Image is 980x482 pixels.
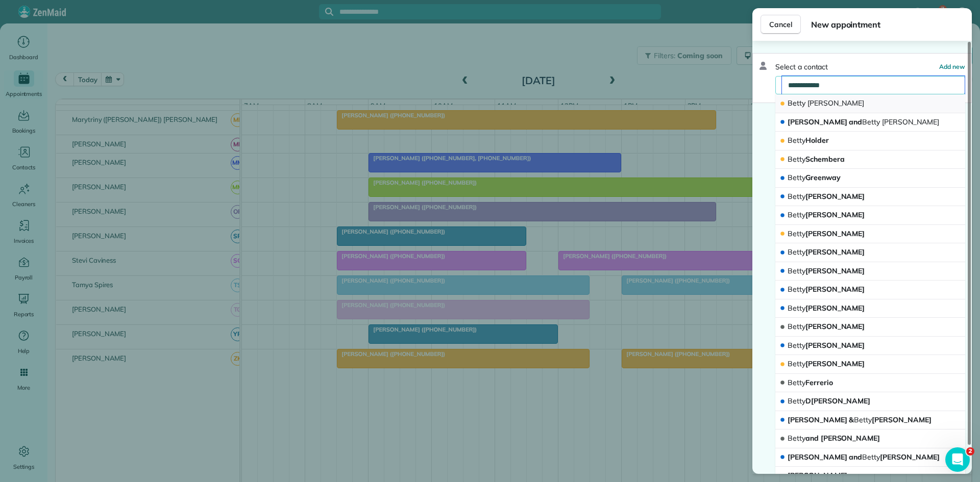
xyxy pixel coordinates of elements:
button: BettyD[PERSON_NAME] [775,392,965,411]
button: Betty[PERSON_NAME] [775,281,965,299]
span: Betty [788,98,805,108]
span: 2 [966,447,974,455]
span: [PERSON_NAME] [788,303,865,313]
span: Betty [854,415,872,424]
button: Betty[PERSON_NAME] [775,225,965,244]
span: Betty [862,117,880,126]
span: [PERSON_NAME] [788,471,847,480]
span: Betty [788,303,805,313]
span: Betty [788,173,805,182]
span: Schembera [788,155,844,164]
span: Betty [788,136,805,145]
span: Betty [788,266,805,275]
span: [PERSON_NAME] [788,266,865,275]
button: Bettyand [PERSON_NAME] [775,429,965,448]
button: Betty[PERSON_NAME] [775,299,965,318]
button: Betty[PERSON_NAME] [775,318,965,337]
button: [PERSON_NAME] andBetty[PERSON_NAME] [775,448,965,467]
span: Holder [788,136,829,145]
span: Betty [788,378,805,387]
button: BettyHolder [775,132,965,150]
span: [PERSON_NAME] [788,192,865,201]
span: Betty [788,229,805,238]
button: Betty[PERSON_NAME] [775,188,965,207]
button: [PERSON_NAME] &Betty[PERSON_NAME] [775,411,965,430]
button: Betty[PERSON_NAME] [775,262,965,281]
span: and [PERSON_NAME] [788,434,880,443]
button: Betty[PERSON_NAME] [775,355,965,374]
span: Ferrerio [788,378,833,387]
span: [PERSON_NAME] [788,322,865,331]
span: Betty [788,359,805,368]
span: Add new [939,63,965,70]
span: Betty [788,322,805,331]
button: [PERSON_NAME] andBetty [PERSON_NAME] [775,113,965,132]
span: [PERSON_NAME] [788,247,865,257]
span: [PERSON_NAME] & [PERSON_NAME] [788,415,932,424]
span: [PERSON_NAME] [788,229,865,238]
span: [PERSON_NAME] [788,341,865,350]
span: Greenway [788,173,841,182]
span: Cancel [769,19,792,30]
button: BettySchembera [775,150,965,169]
span: Betty [788,341,805,350]
span: [PERSON_NAME] and [788,117,939,126]
span: Betty [788,155,805,164]
span: [PERSON_NAME] [788,210,865,219]
button: BettyGreenway [775,169,965,188]
button: Betty[PERSON_NAME] [775,243,965,262]
span: Betty [788,192,805,201]
span: Betty [788,434,805,443]
span: D[PERSON_NAME] [788,396,870,405]
span: [PERSON_NAME] and [PERSON_NAME] [788,452,940,462]
span: Betty [788,247,805,257]
button: Betty[PERSON_NAME] [775,206,965,225]
button: Add new [939,62,965,72]
span: [PERSON_NAME] [807,98,865,108]
span: Betty [788,396,805,405]
iframe: Intercom live chat [945,447,970,472]
span: Select a contact [775,62,828,72]
span: [PERSON_NAME] [788,359,865,368]
button: Betty[PERSON_NAME] [775,337,965,356]
button: Cancel [761,15,801,34]
span: Betty [788,285,805,294]
button: BettyFerrerio [775,374,965,393]
span: Betty [862,452,880,462]
button: Betty [PERSON_NAME] [775,94,965,113]
span: New appointment [811,18,964,31]
span: [PERSON_NAME] [788,285,865,294]
span: [PERSON_NAME] [882,117,939,126]
span: Betty [788,210,805,219]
